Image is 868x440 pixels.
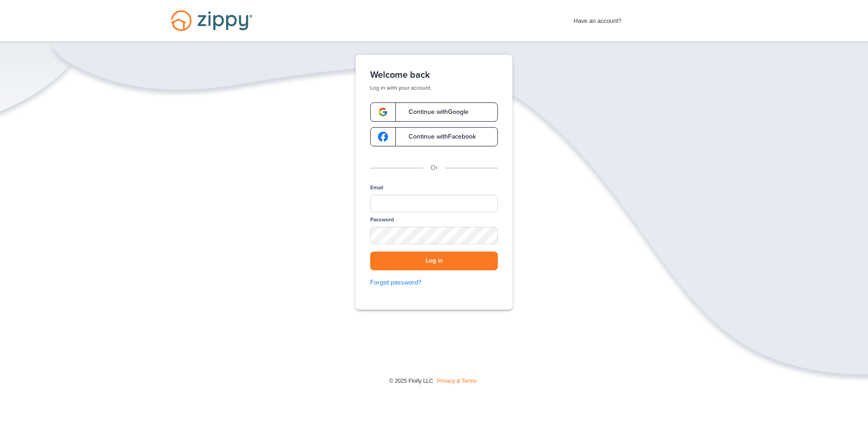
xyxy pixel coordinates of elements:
h1: Welcome back [370,70,498,80]
a: google-logoContinue withGoogle [370,102,498,122]
label: Password [370,216,394,224]
img: google-logo [378,107,388,117]
a: google-logoContinue withFacebook [370,127,498,146]
p: Log in with your account. [370,84,498,91]
img: google-logo [378,132,388,142]
p: Or [431,163,438,173]
a: Privacy & Terms [437,378,476,384]
button: Log in [370,252,498,270]
label: Email [370,184,383,192]
span: Continue with Facebook [399,134,476,140]
input: Email [370,195,498,212]
input: Password [370,227,498,244]
span: Continue with Google [399,109,469,115]
a: Forgot password? [370,278,498,288]
span: Have an account? [574,11,622,26]
span: © 2025 Floify LLC [389,378,433,384]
